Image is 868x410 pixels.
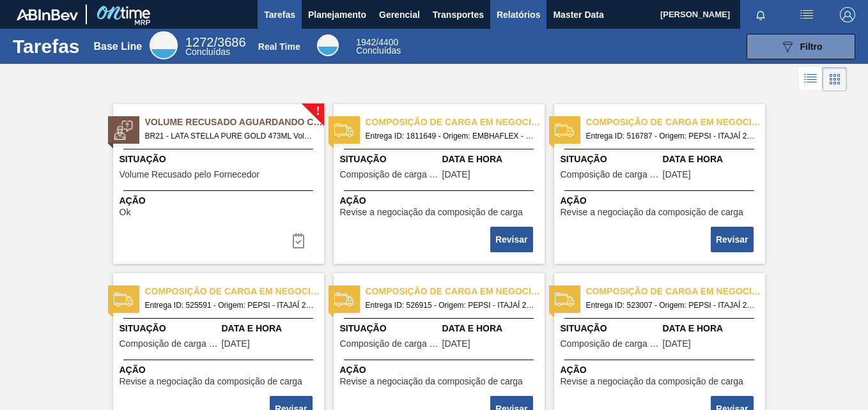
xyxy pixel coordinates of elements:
[379,7,420,22] span: Gerencial
[561,339,660,349] span: Composição de carga em negociação
[291,233,306,248] img: icon-task-complete
[120,322,219,335] span: Situação
[366,116,545,129] span: Composição de carga em negociação
[561,170,660,179] span: Composição de carga em negociação
[185,35,246,49] span: / 3686
[663,153,762,166] span: Data e Hora
[555,121,574,140] img: status
[340,377,523,386] span: Revise a negociação da composição de carga
[366,285,545,298] span: Composição de carga em negociação
[258,42,300,52] div: Real Time
[561,153,660,166] span: Situação
[334,290,353,309] img: status
[120,153,321,166] span: Situação
[356,37,398,47] span: / 4400
[799,7,814,22] img: userActions
[492,225,534,254] div: Completar tarefa: 29826337
[442,339,470,349] span: 15/07/2021,
[120,339,219,349] span: Composição de carga em negociação
[340,153,439,166] span: Situação
[800,42,823,52] span: Filtro
[222,322,321,335] span: Data e Hora
[17,9,78,20] img: TNhmsLtSVTkK8tSr43FrP2fwEKptu5GPRR3wAAAABJRU5ErkJggg==
[553,7,603,22] span: Master Data
[340,208,523,217] span: Revise a negociação da composição de carga
[150,31,178,59] div: Base Line
[747,34,855,59] button: Filtro
[442,170,470,179] span: 13/09/2025,
[340,194,541,208] span: Ação
[145,116,324,129] span: Volume Recusado Aguardando Ciência
[120,377,302,386] span: Revise a negociação da composição de carga
[120,363,321,377] span: Ação
[145,298,314,312] span: Entrega ID: 525591 - Origem: PEPSI - ITAJAÍ 2 (SC) - Destino: BR23
[120,208,131,217] span: Ok
[145,285,324,298] span: Composição de carga em negociação
[823,67,847,91] div: Visão em Cards
[555,290,574,309] img: status
[93,41,142,52] div: Base Line
[561,377,743,386] span: Revise a negociação da composição de carga
[490,227,533,252] button: Revisar
[561,363,762,377] span: Ação
[340,363,541,377] span: Ação
[663,322,762,335] span: Data e Hora
[13,39,80,54] h1: Tarefas
[711,227,754,252] button: Revisar
[264,7,295,22] span: Tarefas
[185,35,214,49] span: 1272
[586,129,755,143] span: Entrega ID: 516787 - Origem: PEPSI - ITAJAÍ 2 (SC) - Destino: BR23
[316,107,320,116] span: !
[366,298,534,312] span: Entrega ID: 526915 - Origem: PEPSI - ITAJAÍ 2 (SC) - Destino: BR15
[497,7,540,22] span: Relatórios
[561,322,660,335] span: Situação
[145,129,314,143] span: BR21 - LATA STELLA PURE GOLD 473ML Volume - 617323
[114,121,133,140] img: status
[334,121,353,140] img: status
[561,208,743,217] span: Revise a negociação da composição de carga
[222,339,250,349] span: 13/07/2021,
[740,6,781,24] button: Notificações
[586,116,765,129] span: Composição de carga em negociação
[308,7,366,22] span: Planejamento
[840,7,855,22] img: Logout
[120,194,321,208] span: Ação
[114,290,133,309] img: status
[663,339,691,349] span: 09/07/2021,
[340,322,439,335] span: Situação
[340,339,439,349] span: Composição de carga em negociação
[185,47,230,57] span: Concluídas
[120,170,260,179] span: Volume Recusado pelo Fornecedor
[340,170,439,179] span: Composição de carga em negociação
[283,228,314,254] button: icon-task-complete
[663,170,691,179] span: 03/07/2021,
[356,37,376,47] span: 1942
[356,38,401,55] div: Real Time
[185,37,246,56] div: Base Line
[712,225,755,254] div: Completar tarefa: 29826338
[586,298,755,312] span: Entrega ID: 523007 - Origem: PEPSI - ITAJAÍ 2 (SC) - Destino: BR23
[366,129,534,143] span: Entrega ID: 1811649 - Origem: EMBHAFLEX - GUARULHOS (SP) - Destino: BR28
[433,7,484,22] span: Transportes
[442,322,541,335] span: Data e Hora
[283,228,314,254] div: Completar tarefa: 29826852
[561,194,762,208] span: Ação
[586,285,765,298] span: Composição de carga em negociação
[799,67,823,91] div: Visão em Lista
[442,153,541,166] span: Data e Hora
[317,34,339,56] div: Real Time
[356,45,401,56] span: Concluídas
